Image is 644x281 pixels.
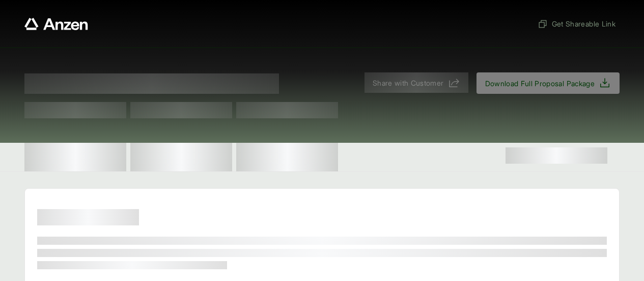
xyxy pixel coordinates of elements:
[130,102,232,118] span: Test
[534,14,620,33] button: Get Shareable Link
[24,73,279,94] span: Proposal for
[236,102,338,118] span: Test
[24,18,88,30] a: Anzen website
[538,18,615,29] span: Get Shareable Link
[373,78,444,88] span: Share with Customer
[24,102,126,118] span: Test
